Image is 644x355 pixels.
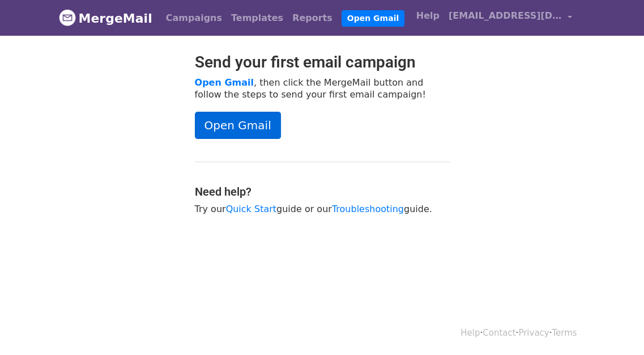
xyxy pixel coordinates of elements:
iframe: Chat Widget [587,301,644,355]
a: Open Gmail [342,10,404,27]
a: Contact [483,328,515,338]
a: Reports [288,7,337,29]
span: [EMAIL_ADDRESS][DOMAIN_NAME] [449,9,562,23]
a: Templates [227,7,288,29]
a: Help [460,328,480,338]
h2: Send your first email campaign [195,53,450,72]
a: Terms [552,328,577,338]
h4: Need help? [195,185,450,198]
p: , then click the MergeMail button and follow the steps to send your first email campaign! [195,77,450,100]
p: Try our guide or our guide. [195,203,450,215]
a: Troubleshooting [332,204,404,214]
a: Open Gmail [195,112,281,139]
a: Privacy [518,328,549,338]
img: MergeMail logo [59,9,76,26]
a: Open Gmail [195,77,254,88]
a: [EMAIL_ADDRESS][DOMAIN_NAME] [444,5,577,31]
a: Quick Start [226,204,276,214]
a: MergeMail [59,6,152,30]
a: Campaigns [161,7,227,29]
a: Help [412,5,444,27]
